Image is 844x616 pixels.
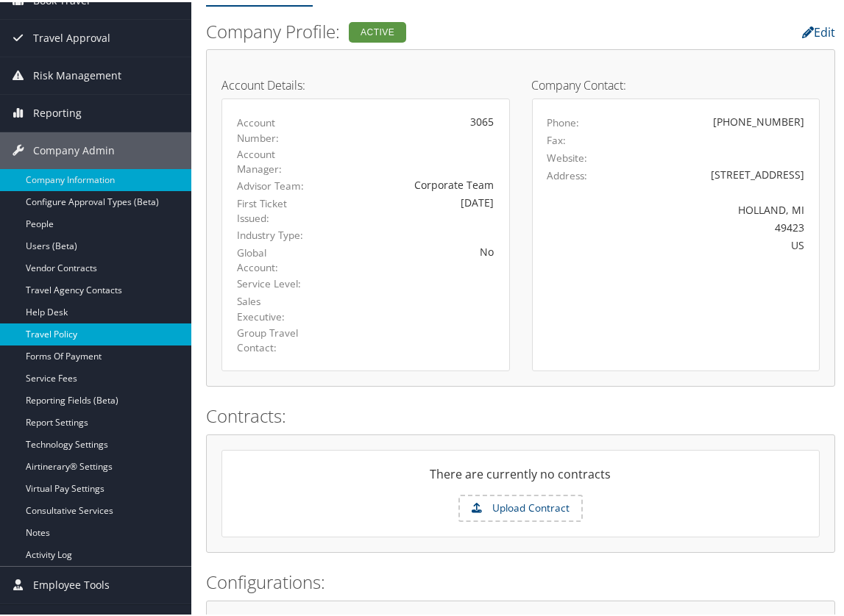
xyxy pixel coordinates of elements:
[33,130,115,167] span: Company Admin
[33,565,110,601] span: Employee Tools
[237,145,308,175] label: Account Manager:
[532,77,820,89] h4: Company Contact:
[713,112,804,127] div: [PHONE_NUMBER]
[330,175,494,190] div: Corporate Team
[206,17,618,42] h2: Company Profile:
[460,494,581,519] label: Upload Contract
[349,20,406,40] div: Active
[330,242,494,257] div: No
[330,193,494,208] div: [DATE]
[617,165,804,180] div: [STREET_ADDRESS]
[237,113,308,143] label: Account Number:
[206,401,835,426] h2: Contracts:
[617,200,804,215] div: HOLLAND, MI
[237,274,308,289] label: Service Level:
[237,323,308,354] label: Group Travel Contact:
[33,18,110,54] span: Travel Approval
[547,148,588,163] label: Website:
[617,235,804,251] div: US
[33,93,82,129] span: Reporting
[547,131,567,146] label: Fax:
[237,292,308,322] label: Sales Executive:
[802,22,835,38] a: Edit
[221,77,510,89] h4: Account Details:
[330,112,494,127] div: 3065
[33,55,121,92] span: Risk Management
[237,226,308,240] label: Industry Type:
[617,218,804,233] div: 49423
[237,243,308,273] label: Global Account:
[222,463,819,493] div: There are currently no contracts
[237,194,308,224] label: First Ticket Issued:
[547,113,580,128] label: Phone:
[237,176,308,191] label: Advisor Team:
[206,567,835,592] h2: Configurations:
[547,166,588,181] label: Address:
